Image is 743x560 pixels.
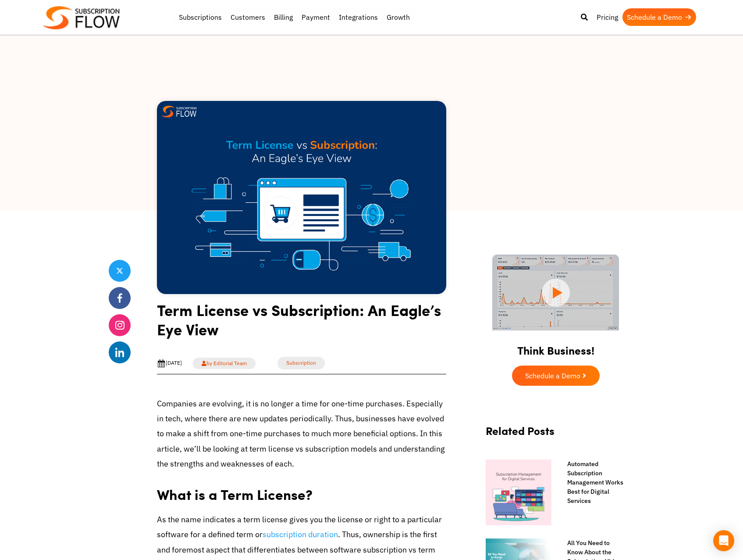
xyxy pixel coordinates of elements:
a: Subscription [277,357,325,370]
h1: Term License vs Subscription: An Eagle’s Eye View [157,300,446,345]
img: Subscriptionflow [43,6,120,29]
a: Subscriptions [174,8,226,26]
div: Open Intercom Messenger [713,530,734,551]
a: Schedule a Demo [622,8,696,26]
a: Integrations [334,8,382,26]
a: Payment [297,8,334,26]
h2: Think Business! [477,333,635,361]
img: Term License vs Subscription [157,101,446,294]
a: Schedule a Demo [512,366,600,386]
span: Schedule a Demo [525,372,580,379]
a: Billing [270,8,297,26]
a: Automated Subscription Management Works Best for Digital Services [558,459,626,506]
img: intro video [492,255,619,330]
p: Companies are evolving, it is no longer a time for one-time purchases. Especially in tech, where ... [157,396,446,471]
a: subscription duration [263,529,338,539]
h2: What is a Term License? [157,477,446,505]
a: by Editorial Team [193,358,256,369]
img: Digital Services Subscription Management [486,459,551,525]
div: [DATE] [157,359,182,368]
a: Pricing [592,8,622,26]
h2: Related Posts [486,424,626,446]
a: Growth [382,8,414,26]
a: Customers [226,8,270,26]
